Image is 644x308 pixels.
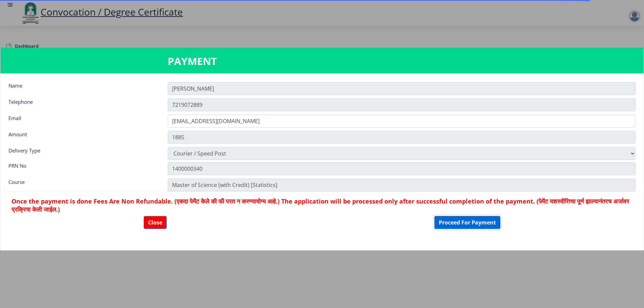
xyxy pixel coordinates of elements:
div: Name [3,82,163,93]
button: Proceed For Payment [434,216,500,229]
input: Telephone [168,98,636,111]
h6: Once the payment is done Fees Are Non Refundable. (एकदा पेमेंट केले की फी परत न करण्यायोग्य आहे.)... [11,197,633,213]
input: Name [168,82,636,95]
div: Telephone [3,98,163,110]
input: Amount [168,131,636,144]
input: Zipcode [168,179,636,191]
div: PRN No [3,162,163,173]
input: Email [168,115,636,127]
input: Zipcode [168,162,636,175]
div: Amount [3,131,163,142]
button: Close [144,216,167,229]
div: Delivery Type [3,147,163,158]
div: Email [3,115,163,126]
h3: PAYMENT [168,54,476,68]
div: Course [3,179,163,190]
